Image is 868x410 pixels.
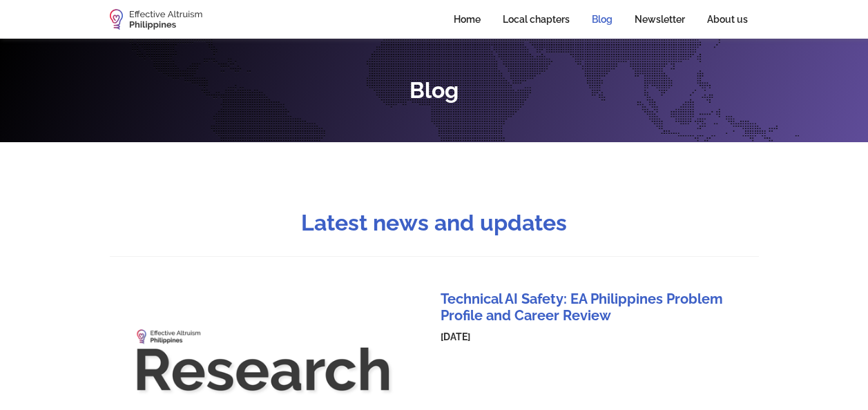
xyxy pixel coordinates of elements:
a: Technical AI Safety: EA Philippines Problem Profile and Career Review [441,291,740,315]
a: Blog [581,4,624,35]
a: Local chapters [492,4,581,35]
h2: Blog [409,78,459,103]
div: [DATE] [441,330,740,344]
h2: Latest news and updates [301,211,567,235]
a: About us [696,4,759,35]
a: Newsletter [624,4,696,35]
h4: Technical AI Safety: EA Philippines Problem Profile and Career Review [441,291,740,324]
a: Home [443,4,492,35]
a: home [110,9,202,30]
